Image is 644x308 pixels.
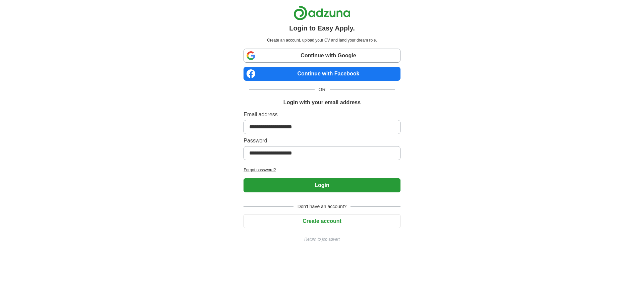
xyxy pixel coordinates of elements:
[244,214,400,228] button: Create account
[245,37,399,43] p: Create an account, upload your CV and land your dream role.
[289,23,355,33] h1: Login to Easy Apply.
[244,111,400,119] label: Email address
[244,49,400,63] a: Continue with Google
[244,167,400,173] a: Forgot password?
[244,178,400,192] button: Login
[293,5,351,20] img: Adzuna logo
[244,218,400,224] a: Create account
[293,203,351,210] span: Don't have an account?
[244,137,400,145] label: Password
[283,99,361,107] h1: Login with your email address
[244,236,400,242] a: Return to job advert
[315,86,330,93] span: OR
[244,67,400,81] a: Continue with Facebook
